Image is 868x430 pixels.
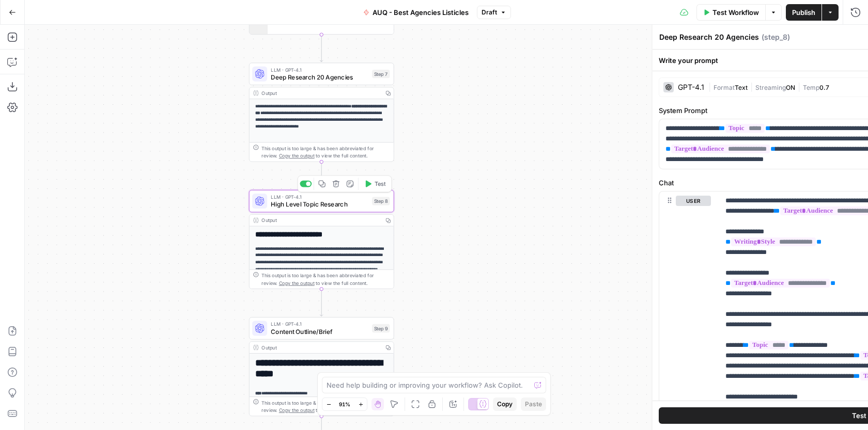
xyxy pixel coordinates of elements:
textarea: Deep Research 20 Agencies [659,32,759,42]
g: Edge from step_8 to step_9 [320,289,323,316]
span: Test [851,410,866,421]
button: Test Workflow [696,4,765,21]
span: Publish [792,7,815,18]
span: Content Outline/Brief [271,327,368,336]
span: Copy the output [279,153,315,158]
button: Draft [477,6,511,19]
div: This output is too large & has been abbreviated for review. to view the full content. [261,145,390,160]
span: Draft [482,8,497,17]
span: LLM · GPT-4.1 [271,321,368,328]
button: user [676,196,711,206]
span: High Level Topic Research [271,200,368,209]
div: Output [261,89,379,97]
span: | [795,82,803,92]
div: Output [261,344,379,351]
span: LLM · GPT-4.1 [271,193,368,200]
button: AUQ - Best Agencies Listicles [357,4,475,21]
span: ( step_8 ) [762,32,790,42]
div: Output [261,216,379,224]
span: Copy the output [279,280,315,286]
div: Step 8 [372,197,390,205]
span: AUQ - Best Agencies Listicles [373,7,469,18]
span: Test Workflow [712,7,759,18]
span: | [748,82,755,92]
span: Text [735,84,748,91]
button: Test [360,178,389,190]
span: Test [375,180,386,188]
span: 0.7 [819,84,829,91]
g: Edge from step_1 to step_7 [320,35,323,62]
button: Publish [786,4,822,21]
span: Deep Research 20 Agencies [271,72,368,82]
span: Streaming [755,84,786,91]
span: Format [714,84,735,91]
div: This output is too large & has been abbreviated for review. to view the full content. [261,272,390,286]
span: ON [786,84,795,91]
span: LLM · GPT-4.1 [271,66,368,73]
span: | [708,82,714,92]
span: 91% [339,400,350,408]
span: Temp [803,84,819,91]
div: Step 7 [372,70,390,78]
div: GPT-4.1 [678,84,704,91]
div: Step 9 [372,324,390,332]
span: Copy the output [279,407,315,413]
div: This output is too large & has been abbreviated for review. to view the full content. [261,399,390,414]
